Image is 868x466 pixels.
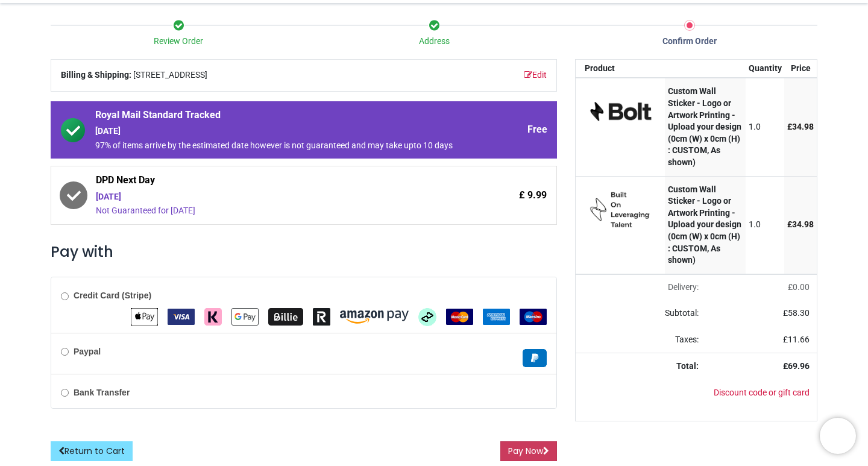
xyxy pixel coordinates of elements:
[483,311,510,321] span: American Express
[787,219,814,229] span: £
[576,274,706,301] td: Delivery will be updated after choosing a new delivery method
[792,122,814,131] span: 34.98
[340,310,409,324] img: Amazon Pay
[562,36,817,48] div: Confirm Order
[519,189,547,202] span: £ 9.99
[340,311,409,321] span: Amazon Pay
[96,191,456,203] div: [DATE]
[676,361,699,371] strong: Total:
[527,123,547,136] span: Free
[520,311,547,321] span: Maestro
[74,291,151,300] b: Credit Card (Stripe)
[313,308,330,326] img: Revolut Pay
[792,219,814,229] span: 34.98
[788,361,810,371] span: 69.96
[784,60,817,78] th: Price
[788,335,810,344] span: 11.66
[131,308,158,326] img: Apple Pay
[61,348,69,356] input: Paypal
[51,441,133,462] a: Return to Cart
[576,327,706,353] td: Taxes:
[74,347,101,356] b: Paypal
[783,335,810,344] span: £
[576,300,706,327] td: Subtotal:
[95,140,457,152] div: 97% of items arrive by the estimated date however is not guaranteed and may take upto 10 days
[787,122,814,131] span: £
[523,352,547,362] span: Paypal
[668,86,741,167] strong: Custom Wall Sticker - Logo or Artwork Printing - Upload your design (0cm (W) x 0cm (H) : CUSTOM, ...
[446,309,473,325] img: MasterCard
[749,219,782,231] div: 1.0
[746,60,785,78] th: Quantity
[204,308,222,326] img: Klarna
[51,36,306,48] div: Review Order
[95,109,457,125] span: Royal Mail Standard Tracked
[576,60,665,78] th: Product
[168,309,195,325] img: VISA
[204,311,222,321] span: Klarna
[313,311,330,321] span: Revolut Pay
[131,311,158,321] span: Apple Pay
[788,282,810,292] span: £
[500,441,557,462] button: Pay Now
[95,125,457,137] div: [DATE]
[446,311,473,321] span: MasterCard
[483,309,510,325] img: American Express
[585,86,662,137] img: 5N0N4UAAAAGSURBVAMAfgbDMYgGRMQAAAAASUVORK5CYII=
[749,121,782,133] div: 1.0
[268,308,303,326] img: Billie
[524,69,547,81] a: Edit
[783,308,810,318] span: £
[820,418,856,454] iframe: Brevo live chat
[96,205,456,217] div: Not Guaranteed for [DATE]
[788,308,810,318] span: 58.30
[231,308,259,326] img: Google Pay
[74,388,130,397] b: Bank Transfer
[133,69,207,81] span: [STREET_ADDRESS]
[61,389,69,397] input: Bank Transfer
[61,292,69,300] input: Credit Card (Stripe)
[668,184,741,265] strong: Custom Wall Sticker - Logo or Artwork Printing - Upload your design (0cm (W) x 0cm (H) : CUSTOM, ...
[714,388,810,397] a: Discount code or gift card
[523,349,547,367] img: Paypal
[793,282,810,292] span: 0.00
[61,70,131,80] b: Billing & Shipping:
[51,242,557,262] h3: Pay with
[268,311,303,321] span: Billie
[418,311,436,321] span: Afterpay Clearpay
[585,184,662,235] img: o1hLAAAAAGSURBVAMAOk3EEZSQX4AAAAAASUVORK5CYII=
[168,311,195,321] span: VISA
[96,174,456,190] span: DPD Next Day
[783,361,810,371] strong: £
[520,309,547,325] img: Maestro
[306,36,562,48] div: Address
[418,308,436,326] img: Afterpay Clearpay
[231,311,259,321] span: Google Pay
